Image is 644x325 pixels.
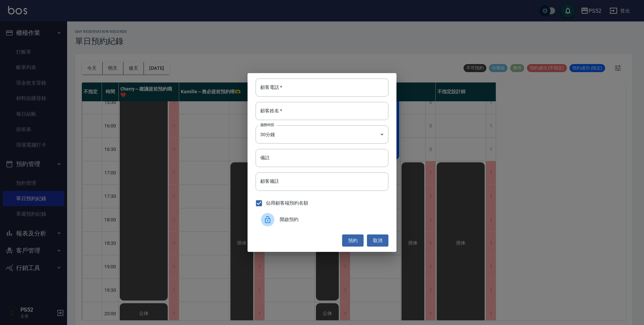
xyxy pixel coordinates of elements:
[266,200,308,207] span: 佔用顧客端預約名額
[367,234,388,247] button: 取消
[256,210,388,229] div: 開啟預約
[342,234,364,247] button: 預約
[256,125,388,144] div: 30分鐘
[280,216,383,223] span: 開啟預約
[260,122,274,127] label: 服務時長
